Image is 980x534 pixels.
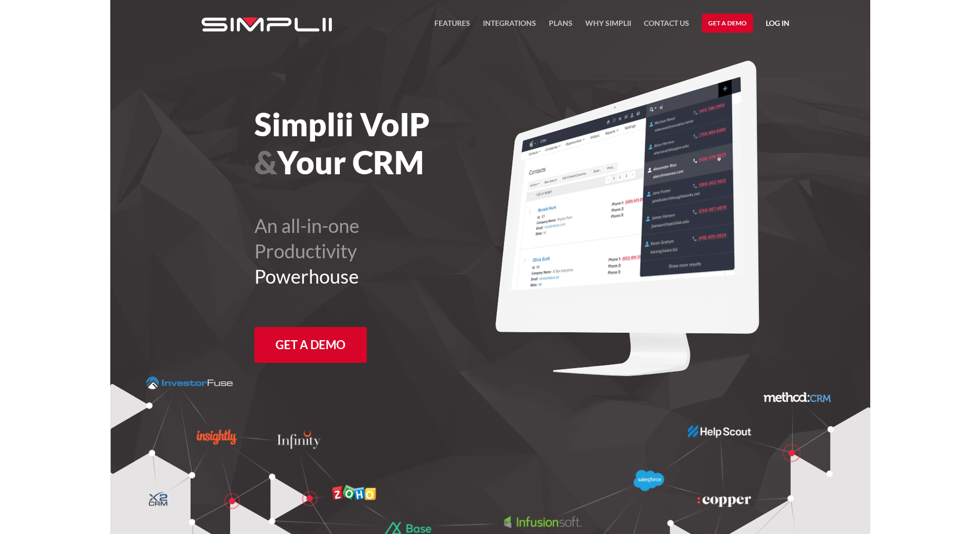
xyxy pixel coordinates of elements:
a: FEATURES [434,17,470,36]
a: Plans [549,17,573,36]
span: Powerhouse [254,265,359,288]
span: & [254,143,277,181]
a: Integrations [483,17,536,36]
img: Simplii [202,17,332,32]
h2: An all-in-one Productivity [254,213,548,289]
a: Get a Demo [702,14,753,33]
h1: Simplii VoIP Your CRM [254,105,548,181]
a: Log in [766,17,789,33]
a: Contact US [644,17,689,36]
a: Why Simplii [585,17,631,36]
a: Get a Demo [254,327,367,363]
